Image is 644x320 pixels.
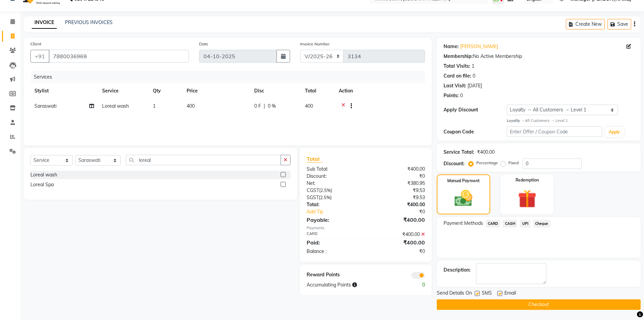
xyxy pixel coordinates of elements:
label: Redemption [516,177,539,183]
div: 0 [473,72,475,80]
div: CARD [302,231,366,238]
span: 0 F [254,103,261,110]
div: Points: [444,92,459,99]
div: Loreal wash [30,171,57,178]
span: CARD [486,220,500,228]
div: ₹0 [366,173,430,180]
input: Search or Scan [126,155,281,165]
button: Apply [605,127,624,137]
div: Discount: [302,173,366,180]
img: _gift.svg [512,187,542,210]
span: Total [307,155,322,163]
div: ₹0 [377,208,430,215]
span: 2.5% [320,195,330,200]
span: Cheque [533,220,550,228]
span: Send Details On [437,290,472,298]
span: 0 % [268,103,276,110]
label: Percentage [476,160,498,166]
span: SMS [482,290,492,298]
span: UPI [520,220,530,228]
div: Accumulating Points [302,281,398,289]
button: Create New [566,19,605,29]
div: [DATE] [468,82,482,89]
a: Add Tip [302,208,376,215]
div: Name: [444,43,459,50]
span: 2.5% [320,188,331,193]
div: Payable: [302,216,366,224]
div: 1 [472,63,474,70]
div: Reward Points [302,271,366,279]
button: +91 [30,50,49,63]
span: Loreal wash [102,103,129,109]
div: Payments [307,225,425,231]
th: Disc [250,83,301,99]
div: Total Visits: [444,63,470,70]
span: 400 [187,103,195,109]
div: 0 [460,92,463,99]
th: Action [335,83,425,99]
div: ₹0 [366,248,430,255]
button: Checkout [437,299,641,310]
div: Last Visit: [444,82,466,89]
div: No Active Membership [444,53,634,60]
div: ( ) [302,187,366,194]
input: Search by Name/Mobile/Email/Code [49,50,189,63]
label: Client [30,41,41,47]
div: ₹9.53 [366,187,430,194]
a: INVOICE [32,17,57,29]
th: Stylist [30,83,98,99]
div: ₹400.00 [366,231,430,238]
span: SGST [307,194,319,200]
div: Sub Total: [302,166,366,173]
div: ₹400.00 [477,149,495,156]
th: Price [183,83,250,99]
span: Email [504,290,516,298]
div: Loreal Spa [30,181,54,188]
div: Coupon Code [444,128,507,135]
strong: Loyalty → [507,118,525,123]
label: Date [199,41,208,47]
input: Enter Offer / Coupon Code [507,126,602,137]
th: Service [98,83,149,99]
div: Paid: [302,238,366,247]
div: ₹400.00 [366,201,430,208]
a: [PERSON_NAME] [460,43,498,50]
button: Save [607,19,631,29]
span: Saraswati [34,103,56,109]
div: ₹9.53 [366,194,430,201]
span: Payment Methods [444,220,483,227]
a: PREVIOUS INVOICES [65,19,113,25]
span: | [264,103,265,110]
div: ₹400.00 [366,166,430,173]
img: _cash.svg [449,188,478,209]
div: 0 [398,281,430,289]
div: ₹400.00 [366,238,430,247]
span: 400 [305,103,313,109]
span: CGST [307,187,319,193]
div: Net: [302,180,366,187]
label: Fixed [508,160,519,166]
div: Services [31,71,430,83]
label: Invoice Number [300,41,330,47]
span: 1 [153,103,156,109]
div: Total: [302,201,366,208]
div: Card on file: [444,72,471,80]
div: Service Total: [444,149,474,156]
div: Discount: [444,160,464,167]
span: CASH [503,220,517,228]
div: Balance : [302,248,366,255]
div: Membership: [444,53,473,60]
div: ₹400.00 [366,216,430,224]
label: Manual Payment [447,178,480,184]
div: Apply Discount [444,106,507,113]
div: All Customers → Level 1 [507,118,634,124]
div: Description: [444,266,471,274]
th: Qty [149,83,183,99]
th: Total [301,83,335,99]
div: ₹380.95 [366,180,430,187]
div: ( ) [302,194,366,201]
